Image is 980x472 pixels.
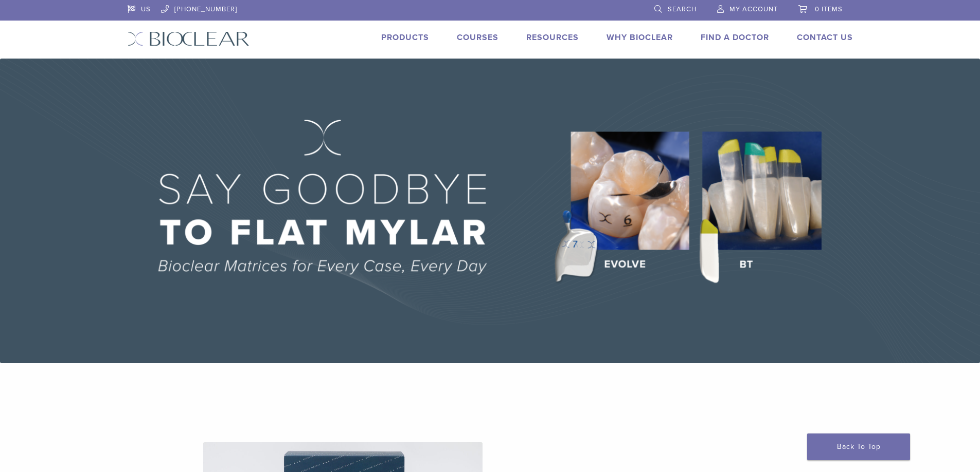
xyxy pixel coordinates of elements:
[797,32,853,43] a: Contact Us
[729,5,778,13] span: My Account
[815,5,843,13] span: 0 items
[381,32,429,43] a: Products
[668,5,697,13] span: Search
[128,31,250,46] img: Bioclear
[457,32,498,43] a: Courses
[701,32,769,43] a: Find A Doctor
[807,433,910,460] a: Back To Top
[607,32,673,43] a: Why Bioclear
[526,32,579,43] a: Resources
